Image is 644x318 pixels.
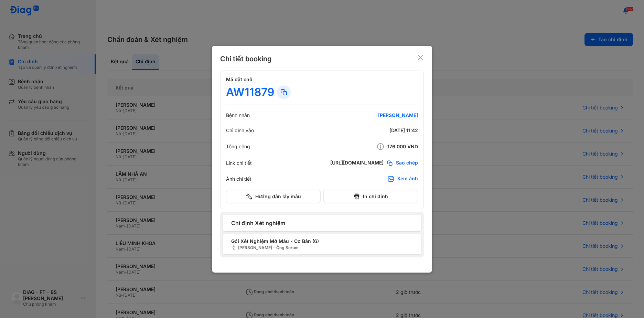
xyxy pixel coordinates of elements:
[330,160,384,167] div: [URL][DOMAIN_NAME]
[335,127,418,134] div: [DATE] 11:42
[231,245,413,251] span: [PERSON_NAME] - Ống Serum
[335,112,418,118] div: [PERSON_NAME]
[226,176,251,182] div: Ảnh chi tiết
[396,160,418,167] span: Sao chép
[226,190,321,203] button: Hướng dẫn lấy mẫu
[226,127,254,134] div: Chỉ định vào
[397,176,418,182] div: Xem ảnh
[226,112,250,118] div: Bệnh nhân
[231,219,413,227] span: Chỉ định Xét nghiệm
[231,237,413,245] span: Gói Xét Nghiệm Mỡ Máu - Cơ Bản (6)
[226,85,274,99] div: AW11879
[226,76,418,83] h4: Mã đặt chỗ
[220,54,272,64] div: Chi tiết booking
[226,144,250,150] div: Tổng cộng
[226,160,252,166] div: Link chi tiết
[323,190,418,203] button: In chỉ định
[335,142,418,151] div: 176.000 VND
